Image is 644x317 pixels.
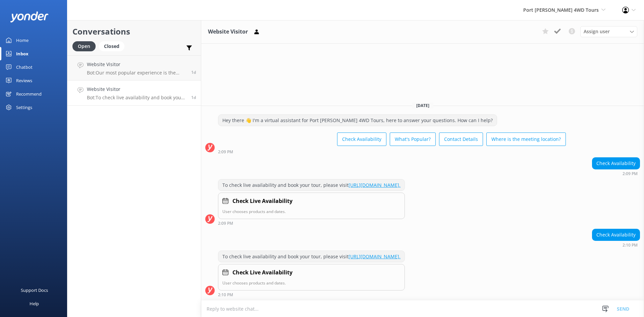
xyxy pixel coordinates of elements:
[592,158,640,169] div: Check Availability
[486,133,566,146] button: Where is the meeting location?
[218,221,405,225] div: Sep 30 2025 02:09pm (UTC +10:00) Australia/Sydney
[16,47,29,60] div: Inbox
[218,251,405,262] div: To check live availability and book your tour, please visit
[390,133,436,146] button: What's Popular?
[87,61,186,68] h4: Website Visitor
[72,42,99,50] a: Open
[99,41,124,51] div: Closed
[10,11,49,22] img: yonder-white-logo.png
[232,197,292,206] h4: Check Live Availability
[67,81,201,106] a: Website VisitorBot:To check live availability and book your tour, please visit [URL][DOMAIN_NAME].1d
[218,150,233,154] strong: 2:09 PM
[87,95,186,101] p: Bot: To check live availability and book your tour, please visit [URL][DOMAIN_NAME].
[99,42,128,50] a: Closed
[222,208,400,215] p: User chooses products and dates.
[580,26,637,37] div: Assign User
[623,172,638,176] strong: 2:09 PM
[348,182,400,188] a: [URL][DOMAIN_NAME].
[16,101,32,114] div: Settings
[218,149,566,154] div: Sep 30 2025 02:09pm (UTC +10:00) Australia/Sydney
[72,41,96,51] div: Open
[87,86,186,93] h4: Website Visitor
[623,243,638,247] strong: 2:10 PM
[348,253,400,260] a: [URL][DOMAIN_NAME].
[592,243,640,247] div: Sep 30 2025 02:10pm (UTC +10:00) Australia/Sydney
[592,229,640,241] div: Check Availability
[412,103,433,108] span: [DATE]
[439,133,483,146] button: Contact Details
[191,95,196,100] span: Sep 30 2025 02:10pm (UTC +10:00) Australia/Sydney
[87,70,186,76] p: Bot: Our most popular experience is the Beach & Dune with Sandboarding tour. It includes a scenic...
[208,28,248,36] h3: Website Visitor
[67,55,201,81] a: Website VisitorBot:Our most popular experience is the Beach & Dune with Sandboarding tour. It inc...
[16,34,29,47] div: Home
[16,74,32,87] div: Reviews
[222,280,400,286] p: User chooses products and dates.
[16,87,42,101] div: Recommend
[218,179,405,191] div: To check live availability and book your tour, please visit
[232,268,292,277] h4: Check Live Availability
[191,69,196,75] span: Sep 30 2025 04:54pm (UTC +10:00) Australia/Sydney
[592,171,640,176] div: Sep 30 2025 02:09pm (UTC +10:00) Australia/Sydney
[72,25,196,38] h2: Conversations
[218,292,405,297] div: Sep 30 2025 02:10pm (UTC +10:00) Australia/Sydney
[16,60,33,74] div: Chatbot
[30,297,39,310] div: Help
[218,115,497,126] div: Hey there 👋 I'm a virtual assistant for Port [PERSON_NAME] 4WD Tours, here to answer your questio...
[21,283,48,297] div: Support Docs
[218,293,233,297] strong: 2:10 PM
[523,7,599,13] span: Port [PERSON_NAME] 4WD Tours
[337,133,386,146] button: Check Availability
[584,28,610,35] span: Assign user
[218,221,233,225] strong: 2:09 PM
